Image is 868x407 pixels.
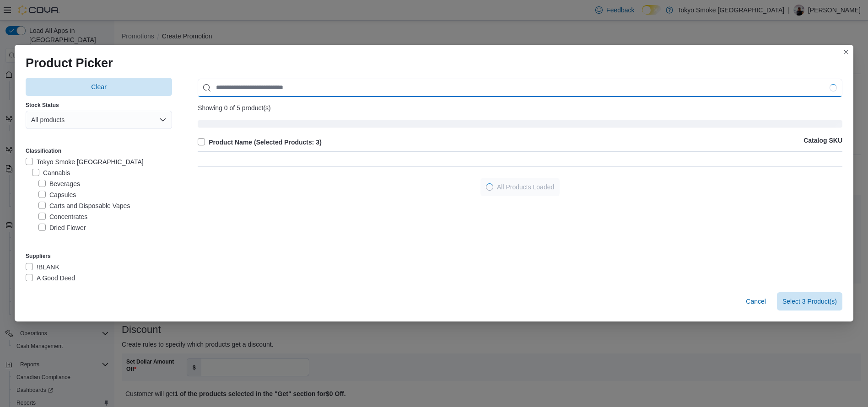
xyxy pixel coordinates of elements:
[91,82,106,91] span: Clear
[38,200,130,211] label: Carts and Disposable Vapes
[26,262,59,273] label: !BLANK
[777,292,842,311] button: Select 3 Product(s)
[38,178,80,189] label: Beverages
[198,137,322,148] label: Product Name (Selected Products: 3)
[26,78,172,96] button: Clear
[26,102,59,109] label: Stock Status
[198,79,842,97] input: Use aria labels when no actual label is in use
[38,189,76,200] label: Capsules
[198,104,842,112] div: Showing 0 of 5 product(s)
[26,273,75,284] label: A Good Deed
[26,147,61,155] label: Classification
[803,137,842,148] p: Catalog SKU
[38,211,87,222] label: Concentrates
[485,182,495,193] span: Loading
[26,252,51,260] label: Suppliers
[38,222,86,233] label: Dried Flower
[38,233,70,244] label: Edibles
[782,297,837,306] span: Select 3 Product(s)
[742,292,770,311] button: Cancel
[26,156,144,167] label: Tokyo Smoke [GEOGRAPHIC_DATA]
[198,122,842,129] span: Loading
[32,167,70,178] label: Cannabis
[497,182,554,192] span: All Products Loaded
[26,56,113,70] h1: Product Picker
[480,178,560,196] button: LoadingAll Products Loaded
[746,297,766,306] span: Cancel
[841,47,852,58] button: Closes this modal window
[26,111,172,129] button: All products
